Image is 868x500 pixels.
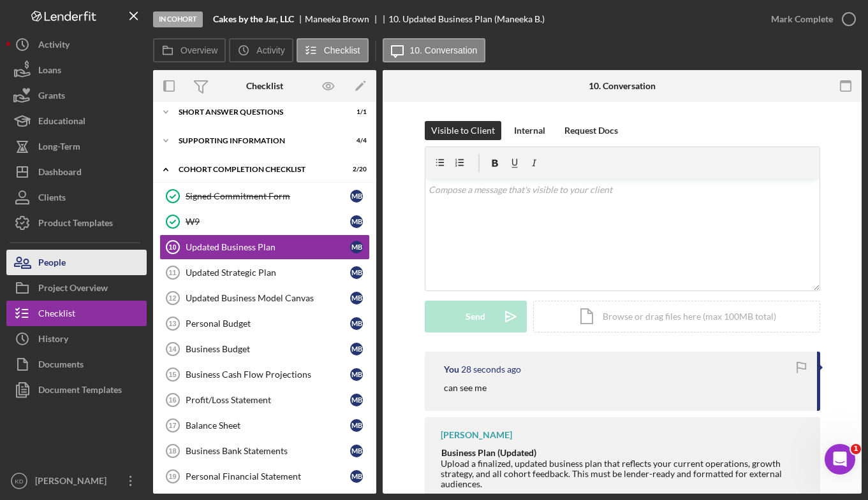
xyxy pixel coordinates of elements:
tspan: 16 [168,396,176,404]
label: Checklist [324,45,360,55]
p: can see me [444,381,487,395]
div: Request Docs [564,121,618,140]
div: Updated Business Model Canvas [186,293,350,303]
tspan: 17 [168,422,176,429]
button: Documents [6,352,147,377]
div: Educational [38,108,85,137]
div: Checklist [246,81,283,91]
button: Checklist [6,301,147,326]
div: M B [350,190,363,203]
iframe: Intercom live chat [825,444,855,475]
button: Long-Term [6,134,147,159]
div: Signed Commitment Form [186,191,350,201]
button: Document Templates [6,377,147,403]
div: In Cohort [153,11,203,27]
text: KD [15,478,23,485]
a: W9MB [159,209,370,234]
tspan: 15 [168,371,176,378]
a: 19Personal Financial StatementMB [159,464,370,489]
div: Documents [38,352,84,380]
div: History [38,326,68,355]
button: KD[PERSON_NAME] [6,468,147,494]
a: 10Updated Business PlanMB [159,234,370,260]
tspan: 12 [168,294,176,302]
a: 11Updated Strategic PlanMB [159,260,370,285]
a: Product Templates [6,210,147,236]
div: Upload a finalized, updated business plan that reflects your current operations, growth strategy,... [441,447,807,489]
div: Product Templates [38,210,113,239]
div: M B [350,394,363,406]
div: M B [350,292,363,304]
div: Supporting Information [179,137,335,145]
div: 10. Updated Business Plan (Maneeka B.) [388,14,545,24]
button: Mark Complete [758,6,862,32]
button: Send [425,301,527,332]
button: Project Overview [6,275,147,301]
time: 2025-09-24 18:14 [461,364,521,375]
div: M B [350,470,363,483]
button: Visible to Client [425,121,501,140]
button: Activity [229,38,293,62]
a: 12Updated Business Model CanvasMB [159,285,370,311]
div: Maneeka Brown [305,14,380,24]
div: Activity [38,32,70,61]
a: 15Business Cash Flow ProjectionsMB [159,362,370,387]
tspan: 18 [168,447,176,455]
button: Grants [6,83,147,108]
div: Balance Sheet [186,420,350,431]
div: Cohort Completion Checklist [179,166,335,173]
button: Loans [6,57,147,83]
a: Clients [6,185,147,210]
a: 13Personal BudgetMB [159,311,370,336]
button: Checklist [297,38,369,62]
div: Loans [38,57,61,86]
div: 10. Conversation [589,81,656,91]
div: M B [350,241,363,254]
div: Send [466,301,485,332]
button: 10. Conversation [383,38,486,62]
div: Mark Complete [771,6,833,32]
button: People [6,250,147,275]
button: Dashboard [6,159,147,185]
div: Long-Term [38,134,80,162]
label: Overview [180,45,217,55]
button: Request Docs [558,121,624,140]
div: W9 [186,217,350,227]
div: Grants [38,83,65,111]
div: Internal [514,121,545,140]
div: Project Overview [38,275,108,304]
a: 18Business Bank StatementsMB [159,438,370,464]
div: Personal Financial Statement [186,471,350,482]
div: Personal Budget [186,318,350,329]
tspan: 14 [168,345,177,353]
strong: Business Plan (Updated) [441,447,536,458]
button: Educational [6,108,147,134]
div: Updated Strategic Plan [186,268,350,278]
label: Activity [256,45,284,55]
div: You [444,364,459,375]
span: 1 [851,444,861,454]
a: 16Profit/Loss StatementMB [159,387,370,413]
div: Document Templates [38,377,122,406]
div: Short Answer Questions [179,108,335,116]
div: Clients [38,185,66,213]
div: People [38,250,66,278]
div: Visible to Client [431,121,495,140]
button: Activity [6,32,147,57]
button: History [6,326,147,352]
div: [PERSON_NAME] [441,430,512,440]
div: Business Bank Statements [186,446,350,456]
div: M B [350,368,363,381]
tspan: 13 [168,320,176,327]
div: M B [350,215,363,228]
div: [PERSON_NAME] [32,468,115,497]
